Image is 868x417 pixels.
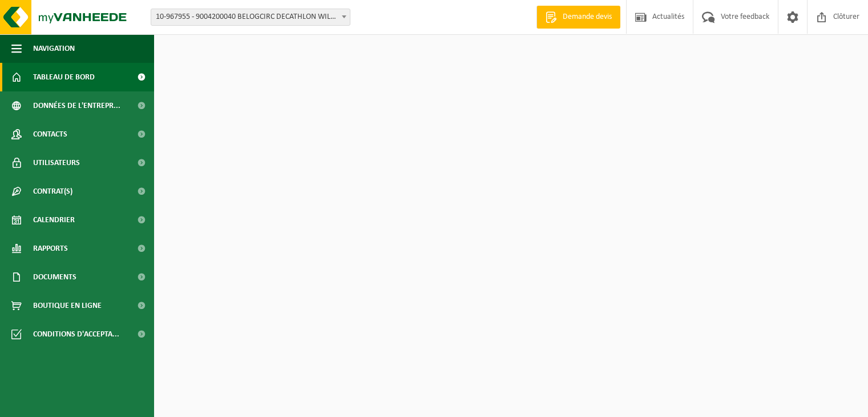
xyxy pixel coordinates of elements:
span: 10-967955 - 9004200040 BELOGCIRC DECATHLON WILLEBROEK - WILLEBROEK [151,9,350,26]
span: Utilisateurs [33,149,80,177]
span: Boutique en ligne [33,291,102,320]
span: Documents [33,263,76,291]
span: 10-967955 - 9004200040 BELOGCIRC DECATHLON WILLEBROEK - WILLEBROEK [151,9,350,25]
span: Contacts [33,120,67,149]
span: Conditions d'accepta... [33,320,119,348]
span: Données de l'entrepr... [33,91,120,120]
span: Rapports [33,234,68,263]
span: Demande devis [560,11,615,23]
a: Demande devis [536,6,620,29]
span: Tableau de bord [33,63,95,91]
span: Contrat(s) [33,177,72,206]
span: Navigation [33,34,75,63]
span: Calendrier [33,206,75,234]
